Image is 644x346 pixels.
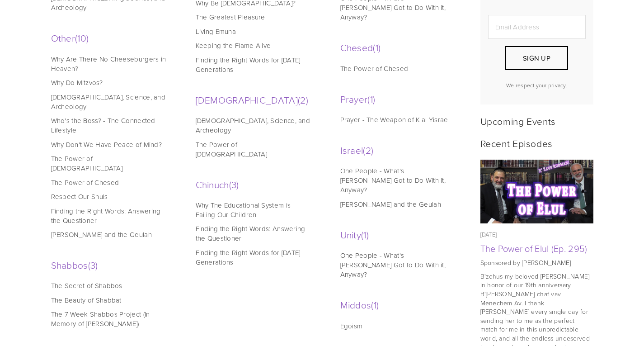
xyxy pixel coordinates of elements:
a: Unity1 [340,228,458,241]
a: [PERSON_NAME] and the Geulah [340,199,456,209]
a: The Power of Elul (Ep. 295) [480,160,593,223]
a: The Greatest Pleasure [196,12,311,22]
a: Other10 [51,31,169,44]
a: Why Are There No Cheeseburgers in Heaven? [51,54,166,73]
a: Chesed1 [340,41,458,54]
h2: Upcoming Events [480,115,593,127]
a: Finding the Right Words for [DATE] Generations [196,248,311,267]
a: The Power of Chesed [340,64,456,73]
a: The Beauty of Shabbat [51,295,166,305]
a: Prayer - The Weapon of Klal Yisrael [340,115,456,124]
h2: Recent Episodes [480,137,593,149]
a: One People - What's [PERSON_NAME] Got to Do With it, Anyway? [340,166,456,194]
a: [DEMOGRAPHIC_DATA], Science, and Archeology [196,116,311,135]
a: Why Do Mitzvos? [51,78,166,87]
p: We respect your privacy. [488,81,586,89]
a: One People - What's [PERSON_NAME] Got to Do With it, Anyway? [340,251,456,279]
a: The Power of [DEMOGRAPHIC_DATA] [51,154,166,173]
span: 3 [88,258,98,271]
a: [DEMOGRAPHIC_DATA], Science, and Archeology [51,92,166,111]
a: [DEMOGRAPHIC_DATA]2 [196,93,313,106]
a: Shabbos3 [51,258,169,271]
span: 3 [229,178,239,191]
a: The Power of Chesed [51,178,166,187]
a: Israel2 [340,143,458,156]
span: 1 [371,298,379,311]
a: The Secret of Shabbos [51,281,166,290]
span: 1 [367,92,375,105]
a: [PERSON_NAME] and the Geulah [51,230,166,239]
span: 2 [363,143,373,156]
span: Sign Up [523,53,550,63]
a: Why Don't We Have Peace of Mind? [51,140,166,149]
a: Finding the Right Words: Answering the Questioner [51,206,166,225]
a: The Power of Elul (Ep. 295) [480,242,588,255]
img: The Power of Elul (Ep. 295) [480,160,593,223]
a: Respect Our Shuls [51,192,166,201]
span: 1 [361,228,369,241]
a: Middos1 [340,298,458,311]
time: [DATE] [480,230,497,238]
a: The 7 Week Shabbos Project (In Memory of [PERSON_NAME]) [51,309,166,328]
a: The Power of [DEMOGRAPHIC_DATA] [196,140,311,159]
button: Sign Up [505,46,568,70]
a: Keeping the Flame Alive [196,41,311,50]
a: Finding the Right Words for [DATE] Generations [196,55,311,74]
span: 10 [75,31,89,44]
a: Egoism [340,321,456,331]
a: Who's the Boss? - The Connected Lifestyle [51,116,166,135]
a: Living Emuna [196,27,311,36]
span: 1 [373,41,381,54]
a: Chinuch3 [196,178,313,191]
input: Email Address [488,15,586,39]
p: Sponsored by [PERSON_NAME] [480,258,593,267]
a: Finding the Right Words: Answering the Questioner [196,224,311,243]
a: Prayer1 [340,92,458,105]
span: 2 [298,93,308,106]
a: Why The Educational System is Failing Our Children [196,200,311,219]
